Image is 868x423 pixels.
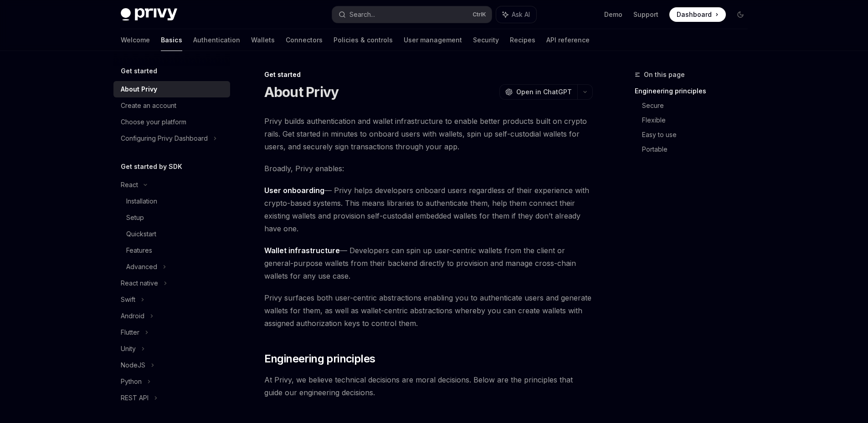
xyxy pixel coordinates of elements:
[121,278,158,289] div: React native
[264,352,375,366] span: Engineering principles
[642,142,755,157] a: Portable
[644,69,685,80] span: On this page
[251,29,275,51] a: Wallets
[113,242,230,259] a: Features
[121,161,182,172] h5: Get started by SDK
[642,113,755,127] a: Flexible
[121,294,135,305] div: Swift
[126,212,144,223] div: Setup
[113,114,230,130] a: Choose your platform
[121,29,150,51] a: Welcome
[264,246,340,255] strong: Wallet infrastructure
[332,6,492,23] button: Search...CtrlK
[264,186,324,195] strong: User onboarding
[121,66,157,76] h5: Get started
[126,261,157,272] div: Advanced
[121,327,139,338] div: Flutter
[126,196,157,207] div: Installation
[633,10,658,19] a: Support
[121,8,177,21] img: dark logo
[512,10,530,19] span: Ask AI
[121,179,138,190] div: React
[264,70,593,79] div: Get started
[113,209,230,226] a: Setup
[264,373,593,399] span: At Privy, we believe technical decisions are moral decisions. Below are the principles that guide...
[473,29,499,51] a: Security
[669,7,726,22] a: Dashboard
[121,360,145,371] div: NodeJS
[121,117,186,127] div: Choose your platform
[334,29,393,51] a: Policies & controls
[264,115,593,153] span: Privy builds authentication and wallet infrastructure to enable better products built on crypto r...
[121,84,157,95] div: About Privy
[642,127,755,142] a: Easy to use
[193,29,240,51] a: Authentication
[113,226,230,242] a: Quickstart
[121,343,136,354] div: Unity
[264,84,339,100] h1: About Privy
[349,9,375,20] div: Search...
[113,97,230,114] a: Create an account
[113,193,230,209] a: Installation
[264,291,593,330] span: Privy surfaces both user-centric abstractions enabling you to authenticate users and generate wal...
[121,392,149,403] div: REST API
[635,84,755,98] a: Engineering principles
[161,29,182,51] a: Basics
[677,10,712,19] span: Dashboard
[264,244,593,282] span: — Developers can spin up user-centric wallets from the client or general-purpose wallets from the...
[473,11,486,18] span: Ctrl K
[642,98,755,113] a: Secure
[404,29,462,51] a: User management
[121,376,142,387] div: Python
[499,84,577,100] button: Open in ChatGPT
[286,29,323,51] a: Connectors
[126,229,156,240] div: Quickstart
[121,133,208,144] div: Configuring Privy Dashboard
[516,87,572,97] span: Open in ChatGPT
[121,100,176,111] div: Create an account
[126,245,152,256] div: Features
[496,6,536,23] button: Ask AI
[546,29,590,51] a: API reference
[733,7,748,22] button: Toggle dark mode
[604,10,622,19] a: Demo
[121,311,144,321] div: Android
[113,81,230,97] a: About Privy
[264,184,593,235] span: — Privy helps developers onboard users regardless of their experience with crypto-based systems. ...
[510,29,535,51] a: Recipes
[264,162,593,175] span: Broadly, Privy enables:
